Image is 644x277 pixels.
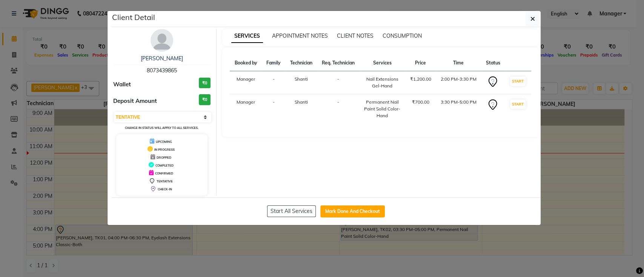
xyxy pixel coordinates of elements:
[112,12,155,23] h5: Client Detail
[295,76,308,82] span: Shanti
[113,80,131,89] span: Wallet
[231,29,263,43] span: SERVICES
[436,55,481,71] th: Time
[230,71,262,94] td: Manager
[317,71,359,94] td: -
[317,94,359,124] td: -
[262,71,286,94] td: -
[436,94,481,124] td: 3:30 PM-5:00 PM
[510,99,526,109] button: START
[364,76,401,89] div: Nail Extensions Gel-Hand
[157,156,171,159] span: DROPPED
[151,29,173,52] img: avatar
[320,205,385,217] button: Mark Done And Checkout
[156,140,172,144] span: UPCOMING
[155,171,173,175] span: CONFIRMED
[154,148,175,152] span: IN PROGRESS
[360,55,405,71] th: Services
[337,32,373,39] span: CLIENT NOTES
[199,94,211,105] h3: ₹0
[295,99,308,105] span: Shanti
[158,187,172,191] span: CHECK-IN
[262,94,286,124] td: -
[230,55,262,71] th: Booked by
[141,55,183,62] a: [PERSON_NAME]
[230,94,262,124] td: Manager
[410,76,431,83] div: ₹1,200.00
[436,71,481,94] td: 2:00 PM-3:30 PM
[262,55,286,71] th: Family
[286,55,317,71] th: Technician
[364,99,401,119] div: Permanent Nail Paint Solid Color-Hand
[199,78,211,89] h3: ₹0
[125,126,198,130] small: Change in status will apply to all services.
[157,179,173,183] span: TENTATIVE
[317,55,359,71] th: Req. Technician
[113,97,157,106] span: Deposit Amount
[155,164,174,167] span: COMPLETED
[267,205,316,217] button: Start All Services
[147,67,177,74] span: 8073439865
[410,99,431,106] div: ₹700.00
[272,32,328,39] span: APPOINTMENT NOTES
[383,32,422,39] span: CONSUMPTION
[405,55,436,71] th: Price
[481,55,505,71] th: Status
[510,77,526,86] button: START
